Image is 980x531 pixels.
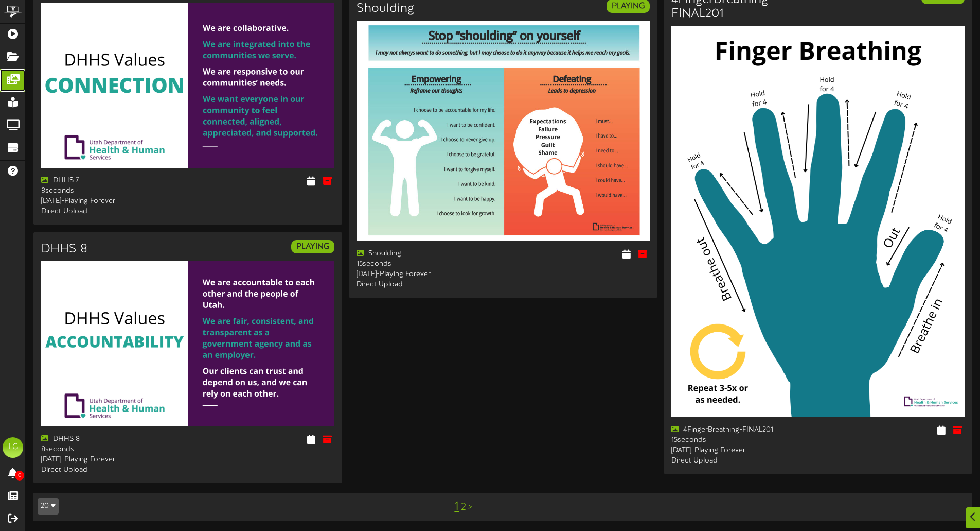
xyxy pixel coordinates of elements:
[671,425,810,435] div: 4FingerBreathing-FINAL201
[671,446,810,456] div: [DATE] - Playing Forever
[41,243,87,256] h3: DHHS 8
[612,2,645,11] strong: PLAYING
[3,437,23,458] div: LG
[357,269,495,280] div: [DATE] - Playing Forever
[41,465,180,475] div: Direct Upload
[454,500,459,513] a: 1
[41,186,180,196] div: 8 seconds
[671,26,965,417] img: 8d921366-160f-4ed0-a7fc-6924c7b38e85.png
[461,502,466,513] a: 2
[357,259,495,269] div: 15 seconds
[296,242,329,251] strong: PLAYING
[41,434,180,444] div: DHHS 8
[41,196,180,207] div: [DATE] - Playing Forever
[357,280,495,290] div: Direct Upload
[15,471,24,481] span: 0
[41,207,180,217] div: Direct Upload
[357,21,650,241] img: ddad246d-ab79-43b6-99d6-954977cf4584.jpg
[41,455,180,465] div: [DATE] - Playing Forever
[357,249,495,259] div: Shoulding
[41,3,334,168] img: b7d73c53-c44a-4c9b-8956-5dc92d696a0busdcdhhsvalues6.png
[41,261,334,426] img: 3323add1-1e64-401f-828b-33875e19ce8cusdcdhhsvalues7.png
[38,498,59,515] button: 20
[41,444,180,455] div: 8 seconds
[468,502,472,513] a: >
[671,435,810,446] div: 15 seconds
[41,176,180,186] div: DHHS 7
[357,2,414,15] h3: Shoulding
[671,456,810,466] div: Direct Upload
